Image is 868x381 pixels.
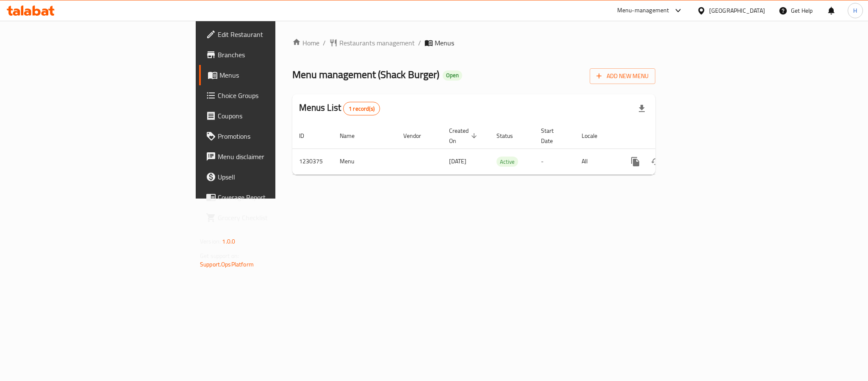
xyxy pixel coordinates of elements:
[199,85,341,106] a: Choice Groups
[853,6,857,15] span: H
[292,38,655,48] nav: breadcrumb
[218,151,334,162] span: Menu disclaimer
[218,90,334,101] span: Choice Groups
[218,50,334,60] span: Branches
[199,24,341,45] a: Edit Restaurant
[582,131,608,141] span: Locale
[199,167,341,187] a: Upsell
[403,131,432,141] span: Vendor
[200,259,254,270] a: Support.OpsPlatform
[443,72,462,79] span: Open
[218,131,334,141] span: Promotions
[199,45,341,65] a: Branches
[496,157,518,167] span: Active
[199,187,341,207] a: Coverage Report
[218,29,334,39] span: Edit Restaurant
[199,207,341,228] a: Grocery Checklist
[625,151,646,172] button: more
[709,6,765,15] div: [GEOGRAPHIC_DATA]
[646,151,666,172] button: Change Status
[449,126,480,146] span: Created On
[618,123,713,149] th: Actions
[219,70,334,80] span: Menus
[299,101,380,115] h2: Menus List
[292,65,439,84] span: Menu management ( Shack Burger )
[218,111,334,121] span: Coupons
[218,213,334,223] span: Grocery Checklist
[632,98,652,119] div: Export file
[199,65,341,85] a: Menus
[292,123,713,175] table: enhanced table
[418,38,421,48] li: /
[435,38,454,48] span: Menus
[340,131,366,141] span: Name
[443,70,462,81] div: Open
[541,126,565,146] span: Start Date
[199,126,341,146] a: Promotions
[218,192,334,202] span: Coverage Report
[339,38,415,48] span: Restaurants management
[534,148,575,174] td: -
[199,146,341,167] a: Menu disclaimer
[496,157,518,167] div: Active
[617,6,669,16] div: Menu-management
[199,106,341,126] a: Coupons
[590,68,655,84] button: Add New Menu
[596,71,649,81] span: Add New Menu
[575,148,618,174] td: All
[222,236,235,247] span: 1.0.0
[200,250,239,261] span: Get support on:
[344,105,380,113] span: 1 record(s)
[343,102,380,115] div: Total records count
[200,236,221,247] span: Version:
[496,131,524,141] span: Status
[299,131,315,141] span: ID
[333,148,397,174] td: Menu
[449,156,466,167] span: [DATE]
[218,172,334,182] span: Upsell
[329,38,415,48] a: Restaurants management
